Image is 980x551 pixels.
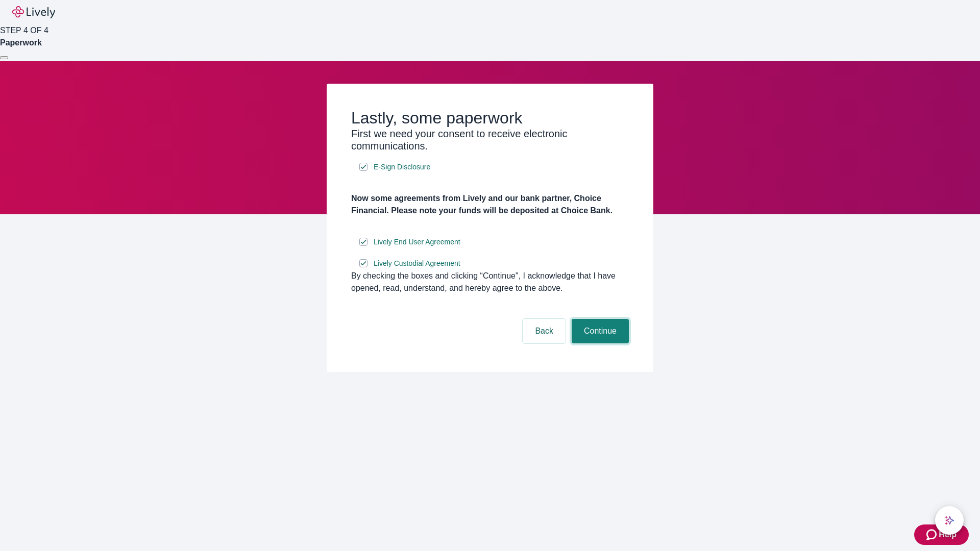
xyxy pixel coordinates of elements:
[374,237,460,247] span: Lively End User Agreement
[939,529,957,541] span: Help
[523,319,566,343] button: Back
[12,6,55,18] img: Lively
[935,506,964,535] button: chat
[374,162,430,172] span: E-Sign Disclosure
[944,515,954,525] svg: Lively AI Assistant
[572,319,629,343] button: Continue
[372,257,462,270] a: e-sign disclosure document
[914,524,969,545] button: Zendesk support iconHelp
[372,161,432,173] a: e-sign disclosure document
[351,270,629,294] div: By checking the boxes and clicking “Continue", I acknowledge that I have opened, read, understand...
[351,192,629,217] h4: Now some agreements from Lively and our bank partner, Choice Financial. Please note your funds wi...
[351,128,629,152] h3: First we need your consent to receive electronic communications.
[372,236,462,248] a: e-sign disclosure document
[926,529,939,541] svg: Zendesk support icon
[374,258,460,269] span: Lively Custodial Agreement
[351,108,629,128] h2: Lastly, some paperwork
